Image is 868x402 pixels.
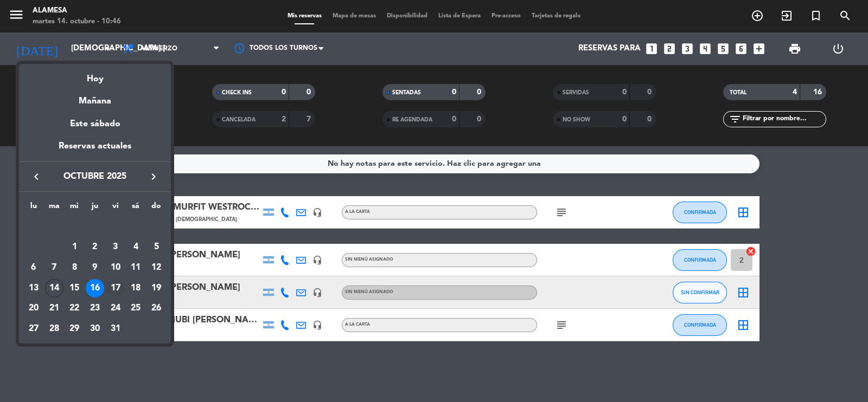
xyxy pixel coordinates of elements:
td: 16 de octubre de 2025 [85,278,105,299]
td: 25 de octubre de 2025 [126,298,146,319]
td: 18 de octubre de 2025 [126,278,146,299]
div: 14 [45,279,63,297]
td: 26 de octubre de 2025 [146,298,167,319]
div: 29 [65,320,84,338]
div: 22 [65,299,84,317]
div: 25 [126,299,145,317]
td: 7 de octubre de 2025 [44,257,65,278]
td: 19 de octubre de 2025 [146,278,167,299]
td: OCT. [23,217,167,237]
td: 2 de octubre de 2025 [85,237,105,257]
th: viernes [105,200,126,217]
button: keyboard_arrow_left [27,170,46,184]
td: 28 de octubre de 2025 [44,319,65,339]
td: 22 de octubre de 2025 [64,298,85,319]
div: 23 [86,299,104,317]
div: 12 [147,258,165,277]
div: 9 [86,258,104,277]
th: martes [44,200,65,217]
div: 31 [106,320,125,338]
div: 16 [86,279,104,297]
div: 26 [147,299,165,317]
div: 28 [45,320,63,338]
div: Hoy [19,64,171,86]
td: 24 de octubre de 2025 [105,298,126,319]
div: Este sábado [19,109,171,139]
div: 3 [106,238,125,256]
td: 21 de octubre de 2025 [44,298,65,319]
td: 1 de octubre de 2025 [64,237,85,257]
div: 2 [86,238,104,256]
div: 11 [126,258,145,277]
div: 24 [106,299,125,317]
td: 17 de octubre de 2025 [105,278,126,299]
div: 5 [147,238,165,256]
td: 15 de octubre de 2025 [64,278,85,299]
td: 23 de octubre de 2025 [85,298,105,319]
th: lunes [23,200,44,217]
div: 20 [24,299,43,317]
td: 8 de octubre de 2025 [64,257,85,278]
div: 30 [86,320,104,338]
td: 31 de octubre de 2025 [105,319,126,339]
td: 27 de octubre de 2025 [23,319,44,339]
td: 10 de octubre de 2025 [105,257,126,278]
div: 19 [147,279,165,297]
th: sábado [126,200,146,217]
div: 13 [24,279,43,297]
span: octubre 2025 [46,170,144,184]
div: 4 [126,238,145,256]
th: miércoles [64,200,85,217]
button: keyboard_arrow_right [144,170,163,184]
td: 4 de octubre de 2025 [126,237,146,257]
td: 30 de octubre de 2025 [85,319,105,339]
td: 14 de octubre de 2025 [44,278,65,299]
div: 27 [24,320,43,338]
div: 17 [106,279,125,297]
div: 7 [45,258,63,277]
th: jueves [85,200,105,217]
i: keyboard_arrow_right [147,170,160,183]
td: 12 de octubre de 2025 [146,257,167,278]
td: 9 de octubre de 2025 [85,257,105,278]
td: 11 de octubre de 2025 [126,257,146,278]
td: 20 de octubre de 2025 [23,298,44,319]
td: 5 de octubre de 2025 [146,237,167,257]
div: Mañana [19,86,171,108]
td: 29 de octubre de 2025 [64,319,85,339]
td: 3 de octubre de 2025 [105,237,126,257]
div: 21 [45,299,63,317]
div: 10 [106,258,125,277]
div: 1 [65,238,84,256]
div: Reservas actuales [19,139,171,161]
div: 18 [126,279,145,297]
div: 15 [65,279,84,297]
th: domingo [146,200,167,217]
div: 8 [65,258,84,277]
div: 6 [24,258,43,277]
i: keyboard_arrow_left [30,170,43,183]
td: 6 de octubre de 2025 [23,257,44,278]
td: 13 de octubre de 2025 [23,278,44,299]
